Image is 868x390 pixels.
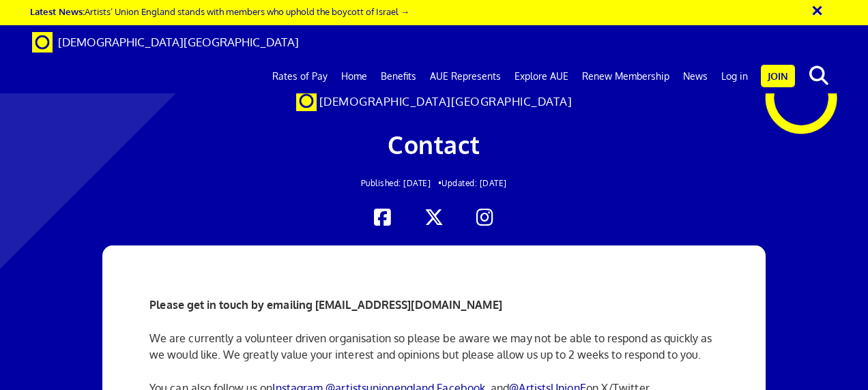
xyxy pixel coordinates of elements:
[374,59,423,93] a: Benefits
[319,94,573,108] span: [DEMOGRAPHIC_DATA][GEOGRAPHIC_DATA]
[388,129,480,160] span: Contact
[575,59,676,93] a: Renew Membership
[169,179,699,187] h2: Updated: [DATE]
[334,59,374,93] a: Home
[423,59,508,93] a: AUE Represents
[798,61,839,90] button: search
[149,330,718,363] p: We are currently a volunteer driven organisation so please be aware we may not be able to respond...
[265,59,334,93] a: Rates of Pay
[508,59,575,93] a: Explore AUE
[676,59,714,93] a: News
[30,5,85,17] strong: Latest News:
[714,59,755,93] a: Log in
[149,298,502,312] strong: Please get in touch by emailing [EMAIL_ADDRESS][DOMAIN_NAME]
[58,35,299,49] span: [DEMOGRAPHIC_DATA][GEOGRAPHIC_DATA]
[30,5,409,17] a: Latest News:Artists’ Union England stands with members who uphold the boycott of Israel →
[361,178,442,188] span: Published: [DATE] •
[761,65,795,87] a: Join
[22,25,309,59] a: Brand [DEMOGRAPHIC_DATA][GEOGRAPHIC_DATA]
